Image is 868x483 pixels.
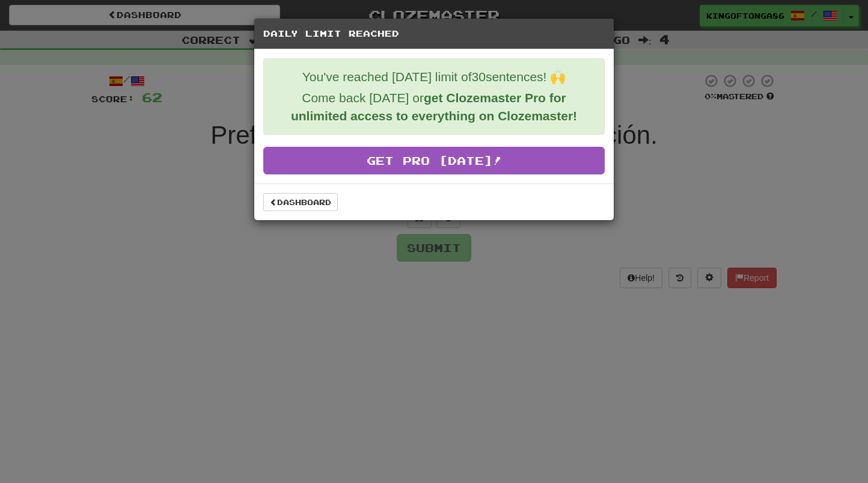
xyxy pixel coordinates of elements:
p: You've reached [DATE] limit of 30 sentences! 🙌 [273,68,595,86]
a: Dashboard [263,193,338,211]
p: Come back [DATE] or [273,89,595,125]
a: Get Pro [DATE]! [263,147,605,174]
h5: Daily Limit Reached [263,28,605,40]
strong: get Clozemaster Pro for unlimited access to everything on Clozemaster! [291,91,577,123]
